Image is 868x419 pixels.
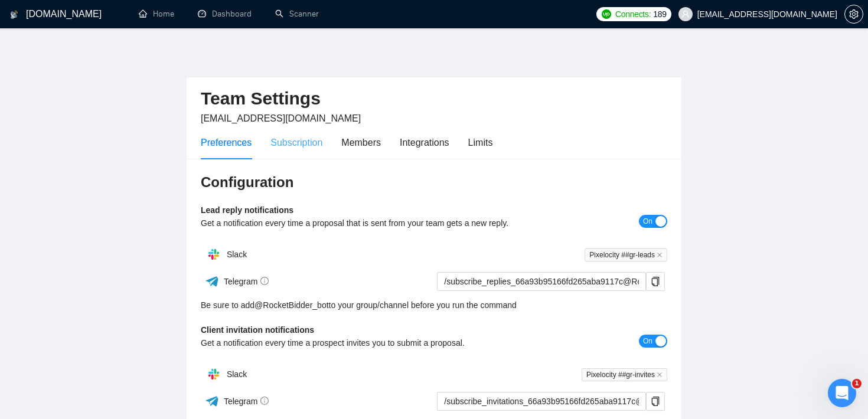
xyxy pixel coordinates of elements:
[139,9,174,19] a: homeHome
[224,277,269,286] span: Telegram
[643,335,652,348] span: On
[341,135,381,150] div: Members
[201,336,551,349] div: Get a notification every time a prospect invites you to submit a proposal.
[852,379,862,388] span: 1
[647,277,664,286] span: copy
[646,392,665,411] button: copy
[198,9,252,19] a: dashboardDashboard
[260,277,269,285] span: info-circle
[844,5,863,24] button: setting
[653,8,666,21] span: 189
[647,397,664,406] span: copy
[254,299,329,312] a: @RocketBidder_bot
[201,205,293,215] b: Lead reply notifications
[201,135,252,150] div: Preferences
[643,215,652,228] span: On
[270,135,322,150] div: Subscription
[400,135,449,150] div: Integrations
[227,369,247,379] span: Slack
[681,10,690,18] span: user
[205,274,220,289] img: ww3wtPAAAAAElFTkSuQmCC
[468,135,493,150] div: Limits
[201,217,551,230] div: Get a notification every time a proposal that is sent from your team gets a new reply.
[201,299,667,312] div: Be sure to add to your group/channel before you run the command
[201,325,314,335] b: Client invitation notifications
[201,87,667,111] h2: Team Settings
[275,9,319,19] a: searchScanner
[844,9,863,19] a: setting
[227,250,247,259] span: Slack
[205,394,220,408] img: ww3wtPAAAAAElFTkSuQmCC
[201,173,667,192] h3: Configuration
[224,397,269,406] span: Telegram
[657,372,663,378] span: close
[202,362,226,386] img: hpQkSZIkSZIkSZIkSZIkSZIkSZIkSZIkSZIkSZIkSZIkSZIkSZIkSZIkSZIkSZIkSZIkSZIkSZIkSZIkSZIkSZIkSZIkSZIkS...
[602,9,611,19] img: upwork-logo.png
[10,5,18,24] img: logo
[615,8,651,21] span: Connects:
[585,248,667,261] span: Pixelocity ##gr-leads
[260,397,269,405] span: info-circle
[646,272,665,291] button: copy
[202,243,226,266] img: hpQkSZIkSZIkSZIkSZIkSZIkSZIkSZIkSZIkSZIkSZIkSZIkSZIkSZIkSZIkSZIkSZIkSZIkSZIkSZIkSZIkSZIkSZIkSZIkS...
[828,379,856,407] iframe: Intercom live chat
[657,252,663,258] span: close
[582,368,667,381] span: Pixelocity ##gr-invites
[201,113,361,123] span: [EMAIL_ADDRESS][DOMAIN_NAME]
[845,9,863,19] span: setting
